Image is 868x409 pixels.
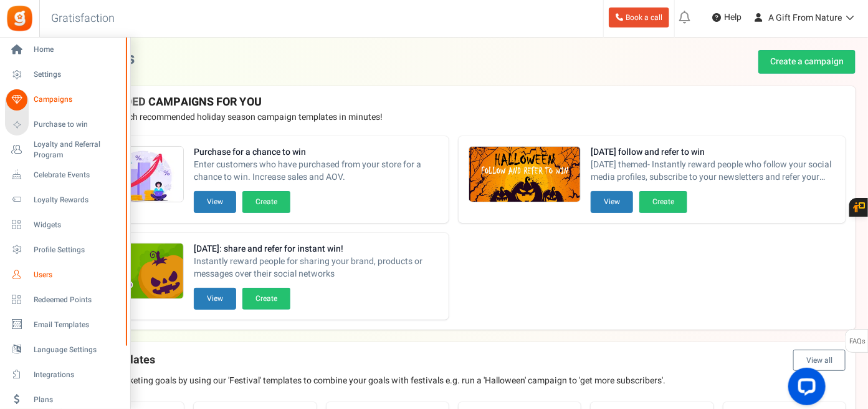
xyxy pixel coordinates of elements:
a: Campaigns [5,89,125,111]
button: Create [639,191,687,213]
strong: [DATE]: share and refer for instant win! [194,243,439,255]
a: Redeemed Points [5,289,125,310]
button: Create [242,288,290,310]
span: Home [34,44,121,55]
a: Profile Settings [5,239,125,260]
span: Integrations [34,370,121,380]
p: Achieve your marketing goals by using our 'Festival' templates to combine your goals with festiva... [62,375,846,387]
img: Gratisfaction [6,4,34,32]
span: Help [721,11,742,24]
span: Campaigns [34,94,121,105]
span: Plans [34,395,121,405]
span: Enter customers who have purchased from your store for a chance to win. Increase sales and AOV. [194,159,439,184]
strong: [DATE] follow and refer to win [591,146,836,159]
span: Loyalty and Referral Program [34,139,125,160]
span: Email Templates [34,320,121,330]
span: Celebrate Events [34,170,121,180]
span: Instantly reward people for sharing your brand, products or messages over their social networks [194,255,439,280]
a: Help [707,7,746,27]
span: Users [34,270,121,280]
h4: Festival templates [62,350,846,371]
button: View all [793,350,846,371]
a: Email Templates [5,314,125,335]
span: Language Settings [34,345,121,355]
a: Loyalty Rewards [5,189,125,210]
span: A Gift From Nature [768,11,842,24]
span: [DATE] themed- Instantly reward people who follow your social media profiles, subscribe to your n... [591,159,836,184]
span: Settings [34,69,121,80]
button: View [194,191,236,213]
span: Loyalty Rewards [34,195,121,205]
a: Purchase to win [5,114,125,136]
a: Home [5,39,125,61]
img: Recommended Campaigns [469,147,580,203]
button: Create [242,191,290,213]
h4: RECOMMENDED CAMPAIGNS FOR YOU [62,96,846,109]
a: Create a campaign [758,50,856,74]
span: Purchase to win [34,119,121,130]
button: View [194,288,236,310]
a: Loyalty and Referral Program [5,139,125,160]
span: Redeemed Points [34,295,121,305]
a: Users [5,264,125,285]
a: Widgets [5,214,125,235]
a: Book a call [609,7,669,27]
p: Preview and launch recommended holiday season campaign templates in minutes! [62,111,846,124]
a: Celebrate Events [5,164,125,185]
button: View [591,191,633,213]
a: Integrations [5,364,125,385]
h3: Gratisfaction [37,6,128,31]
span: Widgets [34,220,121,230]
span: Profile Settings [34,245,121,255]
span: FAQs [849,330,866,353]
strong: Purchase for a chance to win [194,146,439,159]
a: Language Settings [5,339,125,360]
a: Settings [5,64,125,86]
